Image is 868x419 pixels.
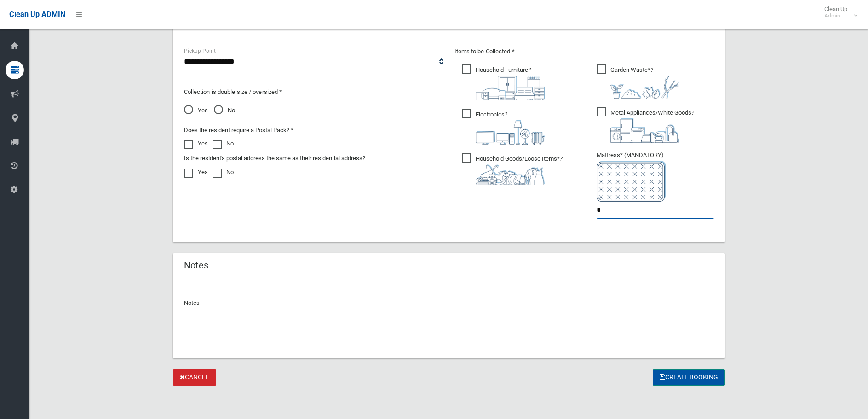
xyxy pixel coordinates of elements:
small: Admin [824,12,847,19]
span: Yes [184,105,208,116]
span: Mattress* (MANDATORY) [597,151,714,202]
span: Clean Up [820,6,857,19]
label: Is the resident's postal address the same as their residential address? [184,153,365,164]
i: ? [476,155,563,185]
span: Garden Waste* [597,64,679,99]
i: ? [476,66,545,100]
label: Yes [184,138,208,149]
a: Cancel [173,369,216,386]
label: Yes [184,167,208,178]
p: Items to be Collected * [454,46,714,57]
i: ? [476,111,545,145]
span: Household Furniture [462,64,545,100]
img: 4fd8a5c772b2c999c83690221e5242e0.png [610,76,679,99]
span: Household Goods/Loose Items* [462,153,563,185]
img: 36c1b0289cb1767239cdd3de9e694f19.png [610,118,679,143]
header: Notes [173,256,219,274]
i: ? [610,109,694,143]
span: Electronics [462,109,545,145]
p: Collection is double size / oversized * [184,87,443,98]
p: Notes [184,297,714,308]
img: b13cc3517677393f34c0a387616ef184.png [476,164,545,185]
label: Does the resident require a Postal Pack? * [184,125,293,136]
img: aa9efdbe659d29b613fca23ba79d85cb.png [476,76,545,100]
label: No [213,138,234,149]
img: e7408bece873d2c1783593a074e5cb2f.png [597,161,666,202]
button: Create Booking [653,369,725,386]
span: No [214,105,235,116]
label: No [213,167,234,178]
img: 394712a680b73dbc3d2a6a3a7ffe5a07.png [476,120,545,145]
i: ? [610,66,679,99]
span: Clean Up ADMIN [9,10,65,19]
span: Metal Appliances/White Goods [597,107,694,143]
